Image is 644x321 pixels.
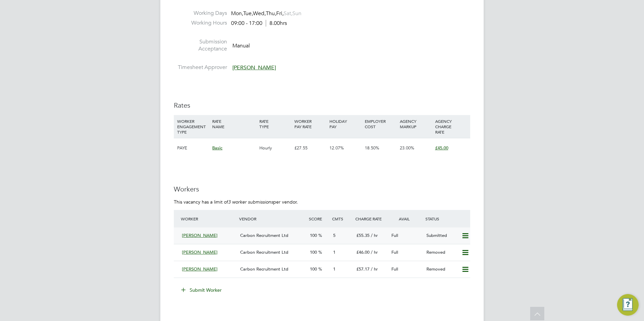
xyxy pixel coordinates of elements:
[371,266,378,272] span: / hr
[266,20,287,27] span: 8.00hrs
[293,138,328,158] div: £27.55
[258,115,293,133] div: RATE TYPE
[400,145,414,151] span: 23.00%
[424,247,459,258] div: Removed
[174,185,470,193] h3: Workers
[391,266,398,272] span: Full
[176,285,227,295] button: Submit Worker
[284,10,292,17] span: Sat,
[240,266,288,272] span: Carbon Recruitment Ltd
[240,233,288,238] span: Carbon Recruitment Ltd
[424,230,459,241] div: Submitted
[356,233,369,238] span: £55.35
[174,199,470,205] p: This vacancy has a limit of per vendor.
[371,249,378,255] span: / hr
[174,38,227,52] label: Submission Acceptance
[174,64,227,71] label: Timesheet Approver
[231,20,287,27] div: 09:00 - 17:00
[424,264,459,275] div: Removed
[232,64,276,71] span: [PERSON_NAME]
[333,233,335,238] span: 5
[307,213,330,225] div: Score
[333,249,335,255] span: 1
[310,249,317,255] span: 100
[328,115,363,133] div: HOLIDAY PAY
[175,138,211,158] div: PAYE
[617,294,639,316] button: Engage Resource Center
[293,115,328,133] div: WORKER PAY RATE
[391,249,398,255] span: Full
[398,115,433,133] div: AGENCY MARKUP
[292,10,301,17] span: Sun
[174,20,227,27] label: Working Hours
[243,10,253,17] span: Tue,
[182,233,218,238] span: [PERSON_NAME]
[240,249,288,255] span: Carbon Recruitment Ltd
[363,115,398,133] div: EMPLOYER COST
[212,145,222,151] span: Basic
[391,233,398,238] span: Full
[175,115,211,138] div: WORKER ENGAGEMENT TYPE
[253,10,266,17] span: Wed,
[354,213,389,225] div: Charge Rate
[258,138,293,158] div: Hourly
[365,145,379,151] span: 18.50%
[231,10,243,17] span: Mon,
[371,233,378,238] span: / hr
[228,199,273,205] em: 3 worker submissions
[211,115,257,133] div: RATE NAME
[237,213,307,225] div: Vendor
[424,213,470,225] div: Status
[310,266,317,272] span: 100
[174,10,227,17] label: Working Days
[329,145,344,151] span: 12.07%
[356,266,369,272] span: £57.17
[232,42,250,49] span: Manual
[266,10,276,17] span: Thu,
[330,213,354,225] div: Cmts
[179,213,237,225] div: Worker
[356,249,369,255] span: £46.00
[276,10,284,17] span: Fri,
[182,266,218,272] span: [PERSON_NAME]
[182,249,218,255] span: [PERSON_NAME]
[310,233,317,238] span: 100
[389,213,424,225] div: Avail
[435,145,448,151] span: £45.00
[333,266,335,272] span: 1
[174,101,470,110] h3: Rates
[433,115,469,138] div: AGENCY CHARGE RATE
